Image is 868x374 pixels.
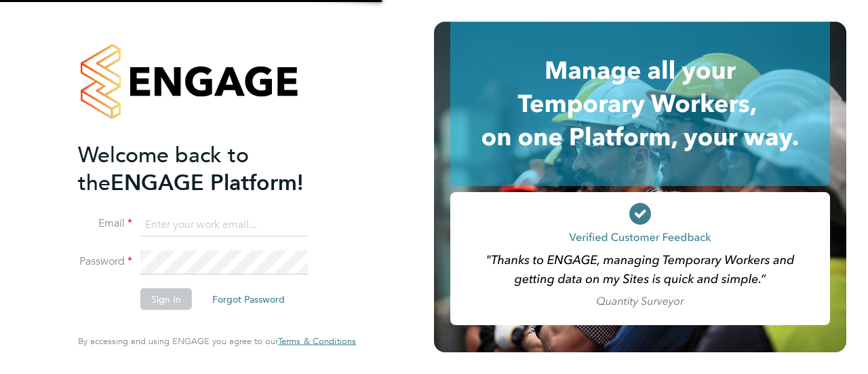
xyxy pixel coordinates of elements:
[78,335,356,347] span: By accessing and using ENGAGE you agree to our
[201,288,296,310] button: Forgot Password
[278,336,356,347] a: Terms & Conditions
[78,255,132,269] label: Password
[140,212,308,237] input: Enter your work email...
[78,141,249,195] span: Welcome back to the
[78,141,342,196] h2: ENGAGE Platform!
[78,217,132,231] label: Email
[140,288,192,310] button: Sign In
